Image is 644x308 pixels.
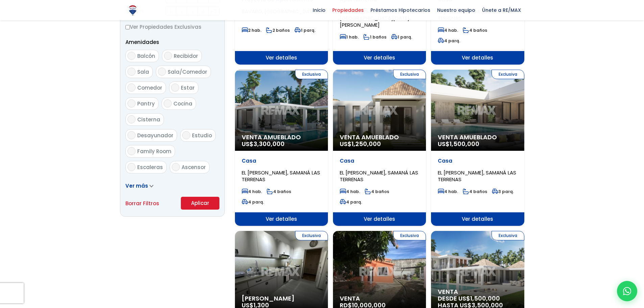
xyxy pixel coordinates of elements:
span: [PERSON_NAME] [242,295,321,302]
span: 4 parq. [340,199,362,205]
span: Sala/Comedor [168,68,207,75]
span: 1,500,000 [470,294,500,303]
input: Cocina [164,99,172,108]
span: 3,300,000 [254,140,285,148]
span: Ver detalles [333,51,426,65]
span: Desayunador [137,132,173,139]
span: Propiedades [329,5,367,15]
span: 4 parq. [438,38,460,44]
input: Ascensor [172,163,180,171]
input: Recibidor [164,52,172,60]
span: 1 parq. [294,27,315,33]
span: Exclusiva [393,231,426,240]
input: Ver Propiedades Exclusivas [125,25,130,29]
span: 4 hab. [340,189,360,194]
span: Ver detalles [235,212,328,226]
span: Venta Amueblado [438,134,517,141]
span: US$ [340,140,381,148]
span: EL [PERSON_NAME], SAMANÁ LAS TERRENAS [242,169,320,183]
span: 4 hab. [438,27,458,33]
span: 1,500,000 [450,140,479,148]
span: Cisterna [137,116,160,123]
span: Exclusiva [492,70,524,79]
span: Exclusiva [492,231,524,240]
label: Ver Propiedades Exclusivas [125,23,219,31]
span: Inicio [309,5,329,15]
img: Logo de REMAX [127,4,139,16]
span: Estar [181,84,195,91]
input: Estar [171,84,179,92]
span: 1 hab. [340,34,359,40]
input: Comedor [127,84,136,92]
span: Cocina [173,100,192,107]
span: Venta Amueblado [242,134,321,141]
span: Venta [340,295,419,302]
a: Ver más [125,182,153,189]
input: Sala [127,68,136,76]
span: Family Room [137,148,171,155]
a: Borrar Filtros [125,199,159,208]
span: US$ [438,140,479,148]
span: Ver más [125,182,148,189]
span: Exclusiva [295,70,328,79]
span: 2 baños [266,27,290,33]
p: Casa [242,158,321,164]
span: 1,250,000 [352,140,381,148]
span: Venta [438,288,517,295]
span: Sala [137,68,149,75]
input: Family Room [127,147,136,155]
input: Sala/Comedor [158,68,166,76]
input: Cisterna [127,115,136,123]
span: EL [PERSON_NAME], SAMANÁ LAS TERRENAS [340,169,418,183]
span: Ver detalles [235,51,328,65]
span: Recibidor [174,52,198,60]
span: 2 hab. [242,27,261,33]
span: Estudio [192,132,212,139]
span: 4 baños [463,27,487,33]
span: 4 hab. [438,189,458,194]
span: Exclusiva [393,70,426,79]
button: Aplicar [181,197,219,210]
span: 3 parq. [492,189,514,194]
span: 1 parq. [391,34,412,40]
span: Ver detalles [431,51,524,65]
span: Exclusiva [295,231,328,240]
span: Nuestro equipo [434,5,479,15]
span: US$ [242,140,285,148]
span: Ver detalles [431,212,524,226]
span: 4 hab. [242,189,262,194]
span: Ascensor [182,164,206,171]
input: Desayunador [127,131,136,139]
span: Comedor [137,84,162,91]
span: 4 baños [365,189,389,194]
span: Pantry [137,100,155,107]
span: 4 parq. [242,199,264,205]
span: Balcón [137,52,155,60]
span: 1 baños [363,34,386,40]
span: Venta Amueblado [340,134,419,141]
p: Casa [438,158,517,164]
a: Exclusiva Venta Amueblado US$3,300,000 Casa EL [PERSON_NAME], SAMANÁ LAS TERRENAS 4 hab. 4 baños ... [235,70,328,226]
span: Ver detalles [333,212,426,226]
p: Amenidades [125,38,219,46]
span: 4 baños [267,189,291,194]
input: Escaleras [127,163,136,171]
span: Préstamos Hipotecarios [367,5,434,15]
a: Exclusiva Venta Amueblado US$1,500,000 Casa EL [PERSON_NAME], SAMANÁ LAS TERRENAS 4 hab. 4 baños ... [431,70,524,226]
a: Exclusiva Venta Amueblado US$1,250,000 Casa EL [PERSON_NAME], SAMANÁ LAS TERRENAS 4 hab. 4 baños ... [333,70,426,226]
span: Escaleras [137,164,163,171]
span: 4 baños [463,189,487,194]
span: Únete a RE/MAX [479,5,524,15]
input: Balcón [127,52,136,60]
span: EL [PERSON_NAME], SAMANÁ LAS TERRENAS [438,169,516,183]
input: Estudio [182,131,190,139]
input: Pantry [127,99,136,108]
p: Casa [340,158,419,164]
